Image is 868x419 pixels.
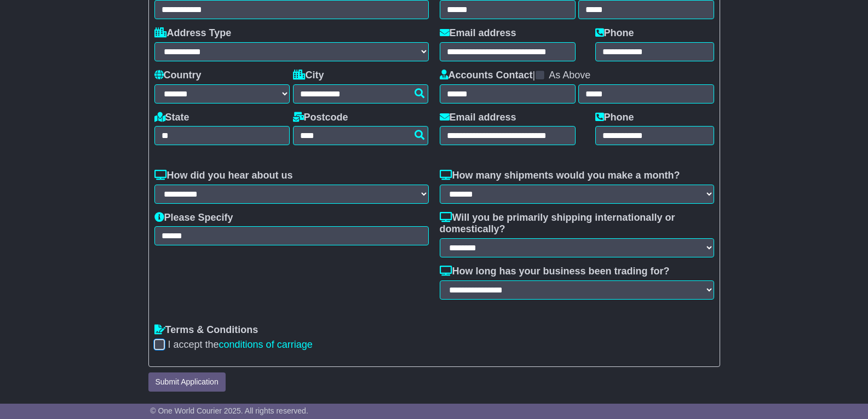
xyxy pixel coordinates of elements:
label: Phone [595,27,634,39]
label: As Above [549,70,590,82]
label: Accounts Contact [440,70,533,82]
label: How long has your business been trading for? [440,266,670,278]
label: Will you be primarily shipping internationally or domestically? [440,212,714,236]
label: Country [154,70,202,82]
label: Please Specify [154,212,233,224]
div: | [440,70,714,84]
span: © One World Courier 2025. All rights reserved. [150,406,308,415]
a: conditions of carriage [219,339,313,350]
label: Postcode [293,112,348,124]
label: State [154,112,189,124]
label: I accept the [168,339,313,351]
label: Terms & Conditions [154,324,258,336]
label: How many shipments would you make a month? [440,170,680,182]
button: Submit Application [148,372,226,392]
label: Address Type [154,27,232,39]
label: How did you hear about us [154,170,293,182]
label: Email address [440,27,516,39]
label: Email address [440,112,516,124]
label: Phone [595,112,634,124]
label: City [293,70,324,82]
